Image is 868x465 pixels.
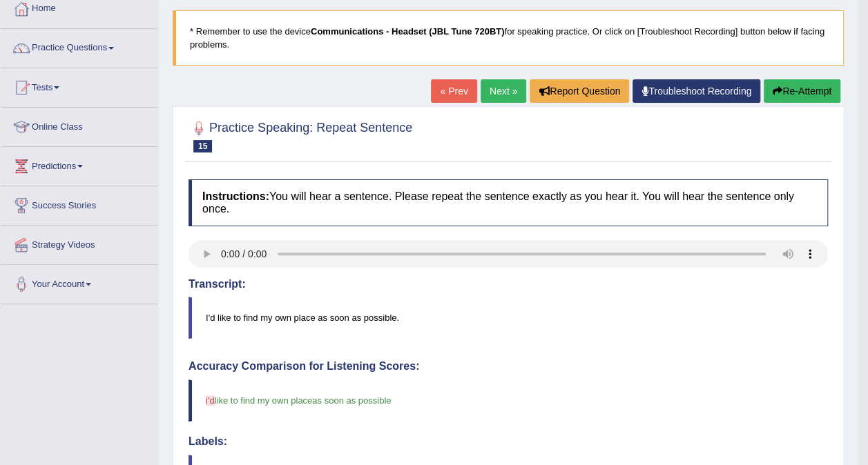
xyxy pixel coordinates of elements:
blockquote: I'd like to find my own place as soon as possible. [189,297,828,339]
span: 15 [193,140,212,152]
h4: You will hear a sentence. Please repeat the sentence exactly as you hear it. You will hear the se... [189,179,828,226]
span: as soon as possible [312,395,391,406]
a: Practice Questions [1,29,158,63]
h2: Practice Speaking: Repeat Sentence [189,118,412,152]
b: Instructions: [202,190,269,202]
b: Communications - Headset (JBL Tune 720BT) [311,26,505,37]
span: like to find my own place [215,395,313,406]
h4: Transcript: [189,278,828,290]
a: Predictions [1,147,158,181]
a: Strategy Videos [1,226,158,260]
h4: Accuracy Comparison for Listening Scores: [189,360,828,373]
a: « Prev [431,79,476,103]
blockquote: * Remember to use the device for speaking practice. Or click on [Troubleshoot Recording] button b... [173,10,844,66]
a: Your Account [1,265,158,299]
a: Tests [1,68,158,103]
h4: Labels: [189,435,828,448]
button: Report Question [530,79,629,103]
span: i'd [206,395,215,406]
a: Success Stories [1,186,158,221]
a: Next » [481,79,526,103]
a: Online Class [1,108,158,142]
a: Troubleshoot Recording [633,79,760,103]
button: Re-Attempt [764,79,840,103]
